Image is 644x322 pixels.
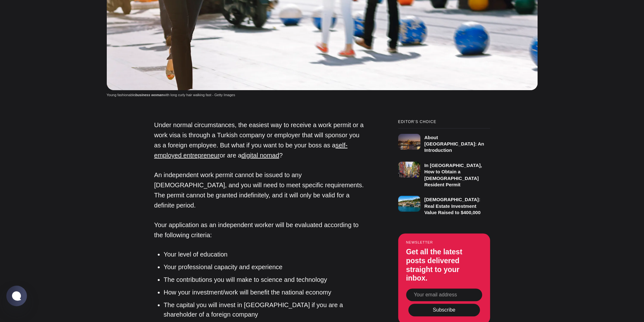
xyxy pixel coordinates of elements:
[164,262,367,272] li: Your professional capacity and experience
[398,193,490,216] a: [DEMOGRAPHIC_DATA]: Real Estate Investment Value Raised to $400,000
[164,250,367,259] li: Your level of education
[154,220,367,240] p: Your application as an independent worker will be evaluated according to the following criteria:
[164,288,367,297] li: How your investment/work will benefit the national economy
[424,197,481,215] h3: [DEMOGRAPHIC_DATA]: Real Estate Investment Value Raised to $400,000
[398,128,490,154] a: About [GEOGRAPHIC_DATA]: An Introduction
[107,92,538,98] figcaption: Young fashionable with long curly hair walking fast - Getty Images
[406,248,482,282] h3: Get all the latest posts delivered straight to your inbox.
[424,135,484,153] h3: About [GEOGRAPHIC_DATA]: An Introduction
[424,163,482,187] h3: In [GEOGRAPHIC_DATA], How to Obtain a [DEMOGRAPHIC_DATA] Resident Permit
[406,288,482,301] input: Your email address
[164,275,367,284] li: The contributions you will make to science and technology
[154,120,367,160] p: Under normal circumstances, the easiest way to receive a work permit or a work visa is through a ...
[406,240,482,244] small: Newsletter
[408,304,480,316] button: Subscribe
[164,300,367,319] li: The capital you will invest in [GEOGRAPHIC_DATA] if you are a shareholder of a foreign company
[398,158,490,188] a: In [GEOGRAPHIC_DATA], How to Obtain a [DEMOGRAPHIC_DATA] Resident Permit
[398,120,490,124] small: Editor’s Choice
[241,152,279,159] a: digital nomad
[135,93,163,97] em: business woman
[154,170,367,210] p: An independent work permit cannot be issued to any [DEMOGRAPHIC_DATA], and you will need to meet ...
